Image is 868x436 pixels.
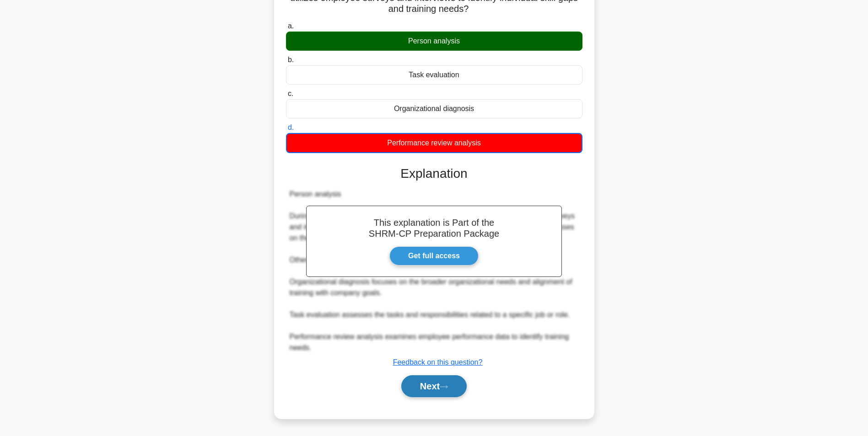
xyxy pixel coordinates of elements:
[286,32,582,51] div: Person analysis
[286,133,582,153] div: Performance review analysis
[288,90,293,97] span: c.
[288,123,294,131] span: d.
[288,56,294,64] span: b.
[286,99,582,118] div: Organizational diagnosis
[288,22,294,30] span: a.
[401,375,467,397] button: Next
[389,246,479,266] a: Get full access
[286,65,582,85] div: Task evaluation
[290,189,579,353] div: Person analysis During a training needs assessment, person analysis typically utilizes employee s...
[291,166,577,181] h3: Explanation
[393,358,483,366] a: Feedback on this question?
